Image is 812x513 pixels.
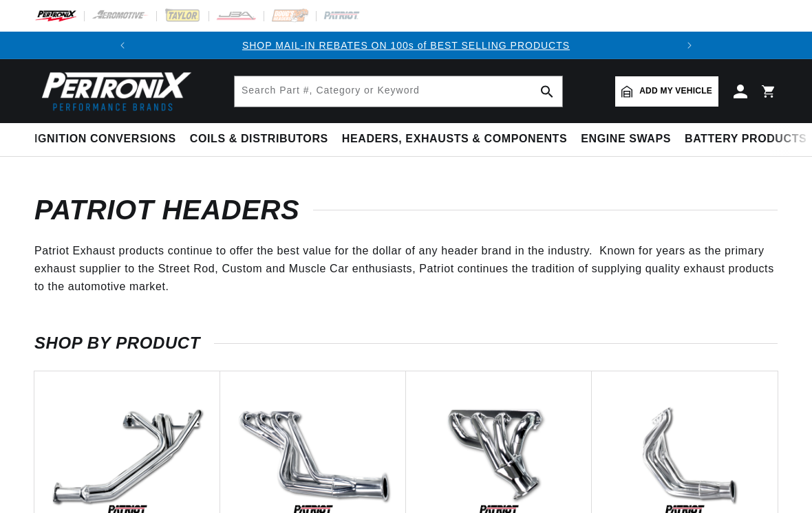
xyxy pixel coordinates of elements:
[235,76,562,107] input: Search Part #, Category or Keyword
[335,123,574,155] summary: Headers, Exhausts & Components
[34,132,176,146] span: Ignition Conversions
[190,132,328,146] span: Coils & Distributors
[532,76,562,107] button: search button
[34,67,193,115] img: Pertronix
[136,38,676,53] div: 1 of 2
[34,198,778,221] h1: Patriot Headers
[109,32,136,59] button: Translation missing: en.sections.announcements.previous_announcement
[615,76,718,107] a: Add my vehicle
[34,123,183,155] summary: Ignition Conversions
[136,38,676,53] div: Announcement
[676,32,703,59] button: Translation missing: en.sections.announcements.next_announcement
[34,242,778,295] p: Patriot Exhaust products continue to offer the best value for the dollar of any header brand in t...
[581,132,671,146] span: Engine Swaps
[34,336,778,350] h2: SHOP BY PRODUCT
[639,85,712,98] span: Add my vehicle
[574,123,678,155] summary: Engine Swaps
[342,132,567,146] span: Headers, Exhausts & Components
[242,40,570,51] a: SHOP MAIL-IN REBATES ON 100s of BEST SELLING PRODUCTS
[685,132,806,146] span: Battery Products
[183,123,335,155] summary: Coils & Distributors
